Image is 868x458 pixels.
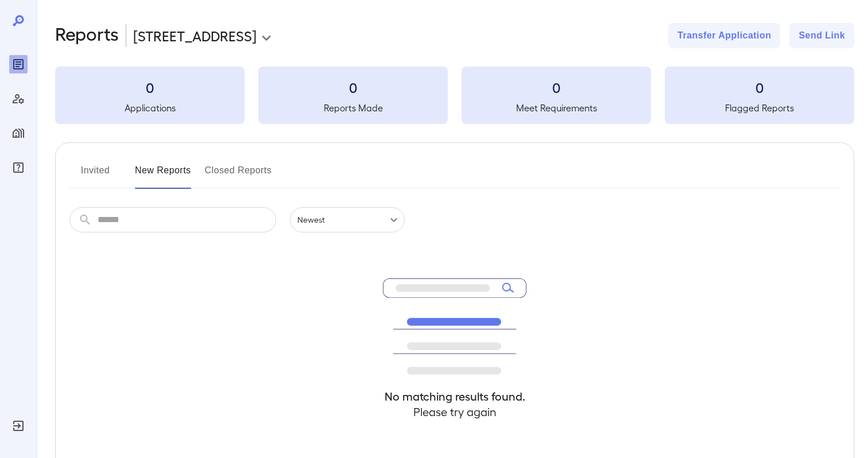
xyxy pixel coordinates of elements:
div: Manage Users [9,90,28,108]
div: Newest [290,207,405,232]
button: Transfer Application [668,23,780,48]
h3: 0 [462,78,651,96]
button: New Reports [135,161,191,189]
h3: 0 [258,78,448,96]
p: [STREET_ADDRESS] [133,26,257,45]
button: Closed Reports [205,161,272,189]
div: FAQ [9,158,28,177]
h5: Flagged Reports [665,101,854,115]
h5: Applications [55,101,245,115]
summary: 0Applications0Reports Made0Meet Requirements0Flagged Reports [55,67,854,124]
button: Send Link [789,23,854,48]
h2: Reports [55,23,119,48]
div: Reports [9,55,28,73]
div: Manage Properties [9,124,28,142]
div: Log Out [9,417,28,435]
h5: Meet Requirements [462,101,651,115]
h3: 0 [55,78,245,96]
h4: Please try again [383,404,526,420]
button: Invited [69,161,121,189]
h3: 0 [665,78,854,96]
h5: Reports Made [258,101,448,115]
h4: No matching results found. [383,389,526,404]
